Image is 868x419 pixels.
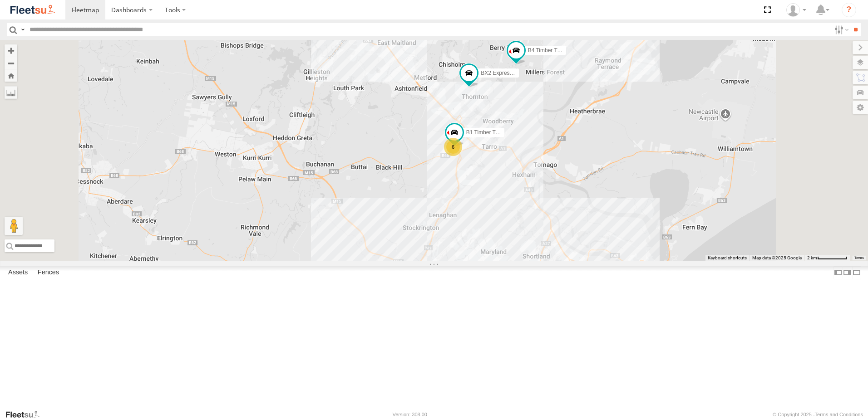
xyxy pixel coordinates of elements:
span: 2 km [807,255,817,260]
div: 6 [444,138,462,156]
div: Version: 308.00 [393,412,427,417]
button: Drag Pegman onto the map to open Street View [5,217,23,235]
div: © Copyright 2025 - [773,412,863,417]
label: Fences [33,266,64,279]
label: Dock Summary Table to the Right [843,266,852,279]
div: Matt Curtis [783,3,809,17]
button: Map Scale: 2 km per 62 pixels [804,255,850,261]
button: Keyboard shortcuts [708,255,747,261]
span: B1 Timber Truck [466,129,506,136]
i: ? [842,3,856,17]
span: B4 Timber Truck [528,47,567,54]
span: Map data ©2025 Google [752,255,802,260]
span: BX2 Express Ute [481,70,522,77]
label: Dock Summary Table to the Left [833,266,843,279]
label: Search Query [19,23,26,36]
label: Search Filter Options [831,23,850,36]
button: Zoom in [5,44,17,57]
a: Terms (opens in new tab) [854,256,864,260]
button: Zoom out [5,57,17,69]
img: fleetsu-logo-horizontal.svg [9,4,56,16]
a: Visit our Website [5,410,47,419]
label: Assets [4,266,32,279]
button: Zoom Home [5,69,17,82]
label: Map Settings [853,101,868,114]
label: Hide Summary Table [852,266,861,279]
a: Terms and Conditions [815,412,863,417]
label: Measure [5,86,17,99]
